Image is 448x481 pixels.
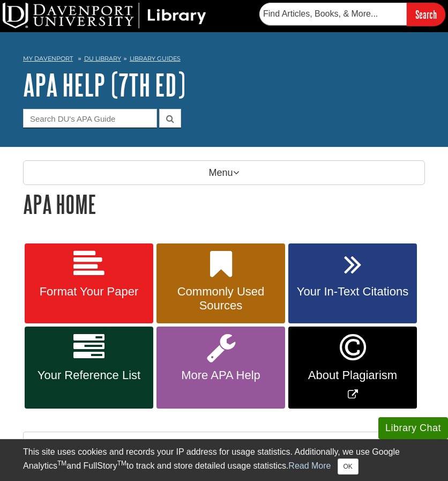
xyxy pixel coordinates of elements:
sup: TM [117,460,126,467]
h2: What is APA Style? [24,432,424,461]
a: More APA Help [156,327,285,409]
a: Commonly Used Sources [156,243,285,324]
span: Commonly Used Sources [165,285,277,313]
div: This site uses cookies and records your IP address for usage statistics. Additionally, we use Goo... [23,446,425,475]
p: Menu [23,160,425,185]
button: Library Chat [378,417,448,439]
a: Read More [288,461,331,470]
a: Library Guides [130,55,181,62]
input: Find Articles, Books, & More... [259,3,407,25]
input: Search DU's APA Guide [23,109,157,128]
img: DU Library [3,3,206,28]
form: Searches DU Library's articles, books, and more [259,3,445,26]
span: Your In-Text Citations [296,285,409,299]
a: APA Help (7th Ed) [23,68,185,101]
input: Search [407,3,445,26]
a: Your In-Text Citations [288,243,417,324]
a: My Davenport [23,54,73,63]
span: Your Reference List [33,368,145,382]
a: Link opens in new window [288,327,417,409]
sup: TM [57,460,66,467]
span: Format Your Paper [33,285,145,299]
span: About Plagiarism [296,368,409,382]
nav: breadcrumb [23,51,425,69]
span: More APA Help [165,368,277,382]
button: Close [338,458,359,475]
a: Format Your Paper [25,243,153,324]
h1: APA Home [23,190,425,218]
a: Your Reference List [25,327,153,409]
a: DU Library [84,55,121,62]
